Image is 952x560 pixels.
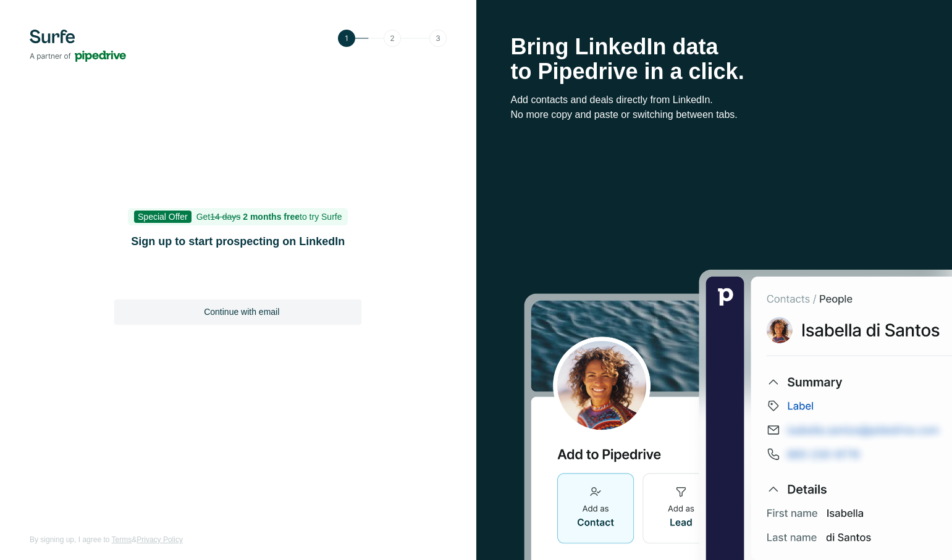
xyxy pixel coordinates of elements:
[132,535,137,544] span: &
[511,93,918,107] p: Add contacts and deals directly from LinkedIn.
[196,212,342,222] span: Get to try Surfe
[511,35,918,84] h1: Bring LinkedIn data to Pipedrive in a click.
[114,233,361,250] h1: Sign up to start prospecting on LinkedIn
[243,212,300,222] b: 2 months free
[210,212,240,222] s: 14 days
[204,306,279,318] span: Continue with email
[134,211,192,223] span: Special Offer
[30,30,126,62] img: Surfe's logo
[338,30,447,47] img: Step 1
[30,535,109,544] span: By signing up, I agree to
[137,535,183,544] a: Privacy Policy
[108,266,368,293] iframe: Sign in with Google Button
[511,107,918,122] p: No more copy and paste or switching between tabs.
[112,535,132,544] a: Terms
[524,269,952,560] img: Surfe Stock Photo - Selling good vibes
